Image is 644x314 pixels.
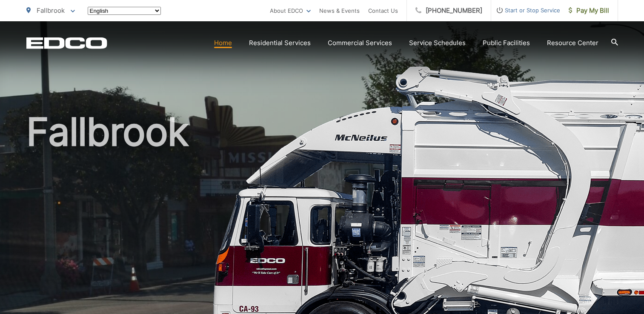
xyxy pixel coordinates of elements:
[37,6,65,14] span: Fallbrook
[569,6,609,16] span: Pay My Bill
[409,38,466,48] a: Service Schedules
[328,38,392,48] a: Commercial Services
[547,38,598,48] a: Resource Center
[26,37,107,49] a: EDCD logo. Return to the homepage.
[368,6,398,16] a: Contact Us
[319,6,360,16] a: News & Events
[249,38,311,48] a: Residential Services
[270,6,311,16] a: About EDCO
[214,38,232,48] a: Home
[88,7,161,15] select: Select a language
[483,38,530,48] a: Public Facilities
